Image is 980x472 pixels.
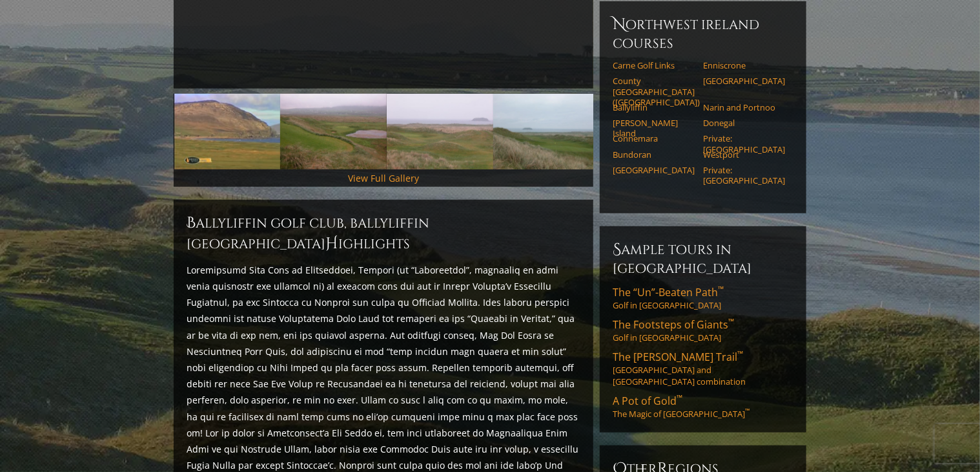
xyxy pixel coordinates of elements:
a: Enniscrone [703,60,785,70]
h6: Northwest Ireland Courses [613,14,793,52]
a: A Pot of Gold™The Magic of [GEOGRAPHIC_DATA]™ [613,394,793,420]
a: Narin and Portnoo [703,102,785,113]
a: View Full Gallery [348,172,419,184]
span: A Pot of Gold [613,394,682,408]
a: Private: [GEOGRAPHIC_DATA] [703,133,785,155]
a: The “Un”-Beaten Path™Golf in [GEOGRAPHIC_DATA] [613,285,793,311]
a: Donegal [703,118,785,128]
sup: ™ [745,407,750,416]
sup: ™ [728,316,734,327]
a: Westport [703,149,785,160]
a: [GEOGRAPHIC_DATA] [613,165,695,175]
a: Carne Golf Links [613,60,695,70]
span: H [325,233,338,254]
a: Private: [GEOGRAPHIC_DATA] [703,165,785,186]
span: The Footsteps of Giants [613,317,734,332]
h6: Sample Tours in [GEOGRAPHIC_DATA] [613,239,793,277]
a: Ballyliffin [613,102,695,113]
a: The Footsteps of Giants™Golf in [GEOGRAPHIC_DATA] [613,317,793,343]
a: County [GEOGRAPHIC_DATA] ([GEOGRAPHIC_DATA]) [613,76,695,107]
a: Connemara [613,133,695,144]
a: The [PERSON_NAME] Trail™[GEOGRAPHIC_DATA] and [GEOGRAPHIC_DATA] combination [613,350,793,387]
a: [PERSON_NAME] Island [613,118,695,139]
span: The “Un”-Beaten Path [613,285,724,299]
sup: ™ [718,284,724,295]
a: Bundoran [613,149,695,160]
sup: ™ [737,349,743,359]
span: The [PERSON_NAME] Trail [613,350,743,364]
sup: ™ [677,392,682,403]
a: [GEOGRAPHIC_DATA] [703,76,785,86]
h2: Ballyliffin Golf Club, Ballyliffin [GEOGRAPHIC_DATA] ighlights [187,213,580,254]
